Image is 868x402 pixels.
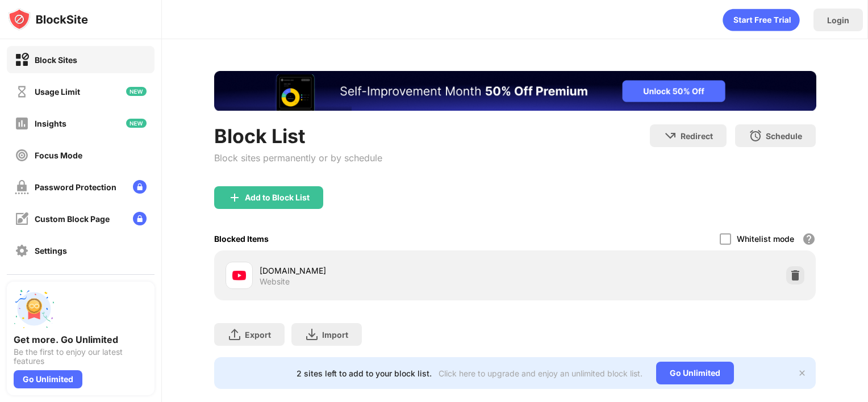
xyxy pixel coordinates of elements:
[15,244,29,258] img: settings-off.svg
[15,212,29,226] img: customize-block-page-off.svg
[14,288,55,329] img: push-unlimited.svg
[737,234,794,244] div: Whitelist mode
[35,55,77,65] div: Block Sites
[14,347,148,366] div: Be the first to enjoy our latest features
[798,368,807,378] img: x-button.svg
[214,234,269,244] div: Blocked Items
[656,362,734,384] div: Go Unlimited
[35,246,67,256] div: Settings
[723,9,800,31] div: animation
[126,119,147,128] img: new-icon.svg
[827,15,849,25] div: Login
[232,269,246,282] img: favicons
[439,368,642,378] div: Click here to upgrade and enjoy an unlimited block list.
[214,71,816,111] iframe: Banner
[245,193,310,202] div: Add to Block List
[133,180,147,194] img: lock-menu.svg
[245,330,271,340] div: Export
[214,152,382,164] div: Block sites permanently or by schedule
[15,148,29,162] img: focus-off.svg
[35,150,82,160] div: Focus Mode
[126,87,147,96] img: new-icon.svg
[681,131,713,141] div: Redirect
[14,334,148,345] div: Get more. Go Unlimited
[35,182,116,192] div: Password Protection
[297,368,432,378] div: 2 sites left to add to your block list.
[15,85,29,99] img: time-usage-off.svg
[15,53,29,67] img: block-on.svg
[35,214,110,224] div: Custom Block Page
[322,330,348,340] div: Import
[14,370,82,388] div: Go Unlimited
[260,265,515,277] div: [DOMAIN_NAME]
[260,277,290,287] div: Website
[214,124,382,148] div: Block List
[35,87,80,97] div: Usage Limit
[8,8,88,31] img: logo-blocksite.svg
[15,116,29,131] img: insights-off.svg
[35,119,66,128] div: Insights
[133,212,147,225] img: lock-menu.svg
[766,131,802,141] div: Schedule
[15,180,29,194] img: password-protection-off.svg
